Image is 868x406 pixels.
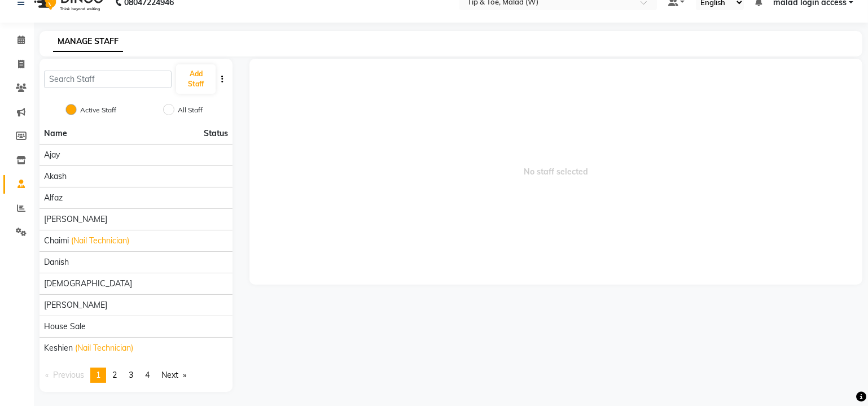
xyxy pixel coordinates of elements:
label: All Staff [178,105,203,115]
span: Chaimi [44,235,69,247]
span: Name [44,128,67,138]
span: (Nail Technician) [71,235,129,247]
button: Add Staff [176,64,216,94]
span: Status [204,128,228,139]
span: [PERSON_NAME] [44,213,107,225]
input: Search Staff [44,71,172,88]
span: 2 [112,370,117,380]
span: [DEMOGRAPHIC_DATA] [44,278,132,290]
span: Keshien [44,342,73,354]
span: Ajay [44,149,60,161]
span: House Sale [44,321,86,333]
span: [PERSON_NAME] [44,299,107,311]
nav: Pagination [40,368,233,383]
span: Danish [44,256,69,268]
span: 3 [129,370,133,380]
span: Alfaz [44,192,63,204]
span: 1 [96,370,100,380]
span: 4 [145,370,150,380]
a: MANAGE STAFF [53,32,123,52]
span: Akash [44,171,67,182]
span: No staff selected [249,59,862,285]
span: (Nail Technician) [75,342,133,354]
label: Active Staff [81,105,117,115]
span: Previous [53,370,84,380]
a: Next [156,368,192,383]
